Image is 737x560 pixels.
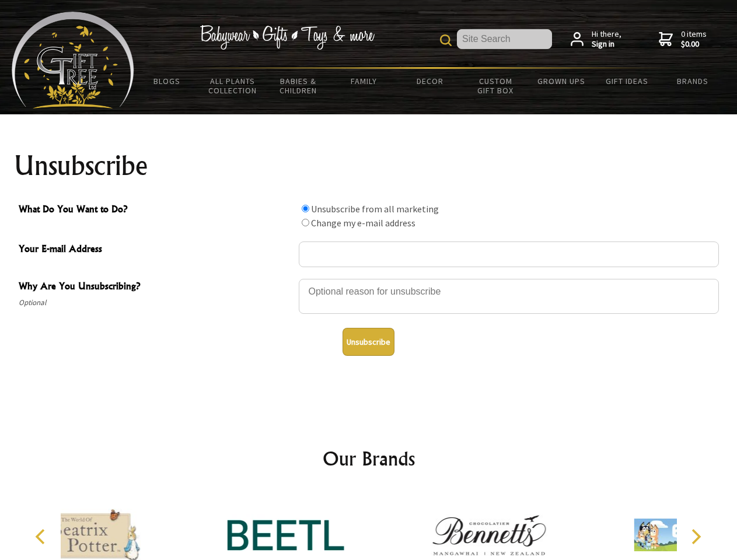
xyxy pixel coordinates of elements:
img: Babywear - Gifts - Toys & more [200,25,375,50]
a: Hi there,Sign in [571,29,621,50]
input: What Do You Want to Do? [302,219,309,226]
a: Family [331,69,397,93]
span: Your E-mail Address [19,242,293,258]
a: All Plants Collection [200,69,266,103]
a: BLOGS [134,69,200,93]
a: Grown Ups [528,69,594,93]
span: What Do You Want to Do? [19,202,293,219]
strong: $0.00 [681,39,707,50]
img: Babyware - Gifts - Toys and more... [12,12,134,108]
span: Optional [19,296,293,310]
input: Your E-mail Address [299,242,719,267]
span: Why Are You Unsubscribing? [19,279,293,296]
label: Unsubscribe from all marketing [311,203,439,215]
a: Babies & Children [266,69,331,103]
a: Custom Gift Box [463,69,529,103]
a: 0 items$0.00 [659,29,707,50]
span: 0 items [681,29,707,50]
button: Previous [29,524,55,549]
input: What Do You Want to Do? [302,205,309,212]
span: Hi there, [592,29,621,50]
h1: Unsubscribe [14,152,724,180]
input: Site Search [457,29,552,49]
img: product search [440,34,452,46]
textarea: Why Are You Unsubscribing? [299,279,719,314]
button: Next [683,524,708,549]
h2: Our Brands [23,444,714,473]
a: Gift Ideas [594,69,660,93]
label: Change my e-mail address [311,217,415,229]
a: Brands [660,69,726,93]
strong: Sign in [592,39,621,50]
a: Decor [397,69,463,93]
button: Unsubscribe [343,328,394,356]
